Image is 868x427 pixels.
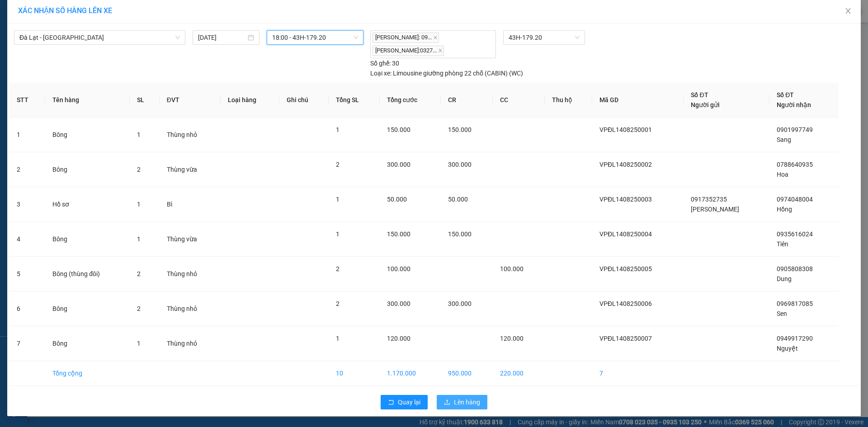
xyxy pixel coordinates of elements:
[777,126,813,133] span: 0901997749
[777,335,813,342] span: 0949917290
[9,152,45,187] td: 2
[777,275,792,282] span: Dung
[137,166,141,173] span: 2
[777,101,811,108] span: Người nhận
[387,265,410,272] span: 100.000
[398,397,420,407] span: Quay lại
[777,265,813,272] span: 0905808308
[160,222,221,257] td: Thùng vừa
[545,83,592,117] th: Thu hộ
[777,206,792,213] span: Hồng
[691,101,720,108] span: Người gửi
[777,230,813,238] span: 0935616024
[336,161,340,168] span: 2
[493,361,545,386] td: 220.000
[691,206,739,213] span: [PERSON_NAME]
[777,196,813,203] span: 0974048004
[272,31,358,44] span: 18:00 - 43H-179.20
[599,335,652,342] span: VPĐL1408250007
[388,399,394,406] span: rollback
[9,291,45,326] td: 6
[45,222,130,257] td: Bông
[137,270,141,277] span: 2
[279,83,329,117] th: Ghi chú
[336,300,340,307] span: 2
[45,257,130,291] td: Bông (thùng đôi)
[329,361,380,386] td: 10
[137,340,141,347] span: 1
[777,240,788,248] span: Tiên
[373,46,444,56] span: [PERSON_NAME]:0327...
[777,310,787,317] span: Sen
[592,361,684,386] td: 7
[441,361,493,386] td: 950.000
[387,126,410,133] span: 150.000
[370,58,399,68] div: 30
[9,326,45,361] td: 7
[500,265,524,272] span: 100.000
[599,161,652,168] span: VPĐL1408250002
[45,326,130,361] td: Bông
[9,83,45,117] th: STT
[448,161,472,168] span: 300.000
[844,7,852,14] span: close
[160,83,221,117] th: ĐVT
[137,305,141,312] span: 2
[130,83,160,117] th: SL
[336,126,340,133] span: 1
[160,152,221,187] td: Thùng vừa
[137,201,141,208] span: 1
[777,171,788,178] span: Hoa
[493,83,545,117] th: CC
[137,235,141,243] span: 1
[438,48,443,53] span: close
[160,291,221,326] td: Thùng nhỏ
[9,222,45,257] td: 4
[69,38,116,48] text: undefined
[387,196,407,203] span: 50.000
[599,300,652,307] span: VPĐL1408250006
[45,152,130,187] td: Bông
[336,265,340,272] span: 2
[45,83,130,117] th: Tên hàng
[370,58,391,68] span: Số ghế:
[45,291,130,326] td: Bông
[221,83,279,117] th: Loại hàng
[448,126,472,133] span: 150.000
[45,361,130,386] td: Tổng cộng
[18,6,112,15] span: XÁC NHẬN SỐ HÀNG LÊN XE
[691,196,727,203] span: 0917352735
[777,91,794,99] span: Số ĐT
[380,361,441,386] td: 1.170.000
[370,68,392,78] span: Loại xe:
[599,126,652,133] span: VPĐL1408250001
[777,136,791,143] span: Sang
[387,161,410,168] span: 300.000
[94,53,178,72] div: Nhận: Văn phòng [GEOGRAPHIC_DATA]
[9,117,45,152] td: 1
[336,335,340,342] span: 1
[370,68,523,78] div: Limousine giường phòng 22 chỗ (CABIN) (WC)
[137,131,141,138] span: 1
[7,53,90,72] div: Gửi: VP [GEOGRAPHIC_DATA]
[777,300,813,307] span: 0969817085
[448,230,472,238] span: 150.000
[444,399,450,406] span: upload
[387,335,410,342] span: 120.000
[9,187,45,222] td: 3
[387,230,410,238] span: 150.000
[329,83,380,117] th: Tổng SL
[592,83,684,117] th: Mã GD
[599,265,652,272] span: VPĐL1408250005
[441,83,493,117] th: CR
[9,257,45,291] td: 5
[433,35,438,40] span: close
[381,395,428,409] button: rollbackQuay lại
[198,33,246,42] input: 14/08/2025
[777,161,813,168] span: 0788640935
[500,335,524,342] span: 120.000
[691,91,708,99] span: Số ĐT
[387,300,410,307] span: 300.000
[45,117,130,152] td: Bông
[437,395,487,409] button: uploadLên hàng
